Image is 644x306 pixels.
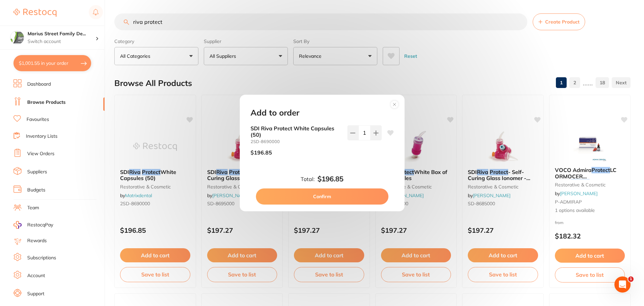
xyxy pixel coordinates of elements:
button: Confirm [256,188,388,205]
p: $196.85 [251,149,272,156]
b: $196.85 [317,175,343,183]
b: SDI Riva Protect White Capsules (50) [251,125,342,138]
span: 1 [628,276,634,282]
label: Total: [301,176,315,182]
small: 2SD-8690000 [251,139,342,144]
iframe: Intercom live chat [614,276,631,293]
h2: Add to order [251,108,299,118]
